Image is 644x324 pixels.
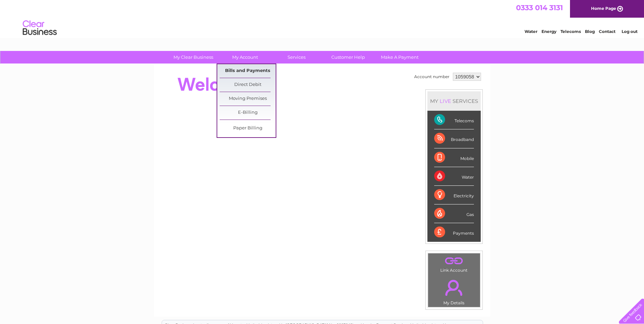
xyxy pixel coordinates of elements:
[269,51,325,64] a: Services
[434,223,474,241] div: Payments
[428,253,480,274] td: Link Account
[430,276,478,300] a: .
[22,18,57,38] img: logo.png
[220,64,276,78] a: Bills and Payments
[217,51,273,64] a: My Account
[430,255,478,267] a: .
[560,29,581,34] a: Telecoms
[220,122,276,135] a: Paper Billing
[372,51,428,64] a: Make A Payment
[525,29,537,34] a: Water
[622,29,638,34] a: Log out
[434,186,474,204] div: Electricity
[412,71,451,83] td: Account number
[438,98,453,104] div: LIVE
[220,106,276,120] a: E-Billing
[434,129,474,148] div: Broadband
[434,204,474,223] div: Gas
[428,274,480,307] td: My Details
[427,91,481,111] div: MY SERVICES
[434,111,474,129] div: Telecoms
[220,92,276,106] a: Moving Premises
[599,29,615,34] a: Contact
[516,3,563,12] a: 0333 014 3131
[434,167,474,186] div: Water
[320,51,376,64] a: Customer Help
[585,29,595,34] a: Blog
[541,29,556,34] a: Energy
[220,78,276,92] a: Direct Debit
[165,51,221,64] a: My Clear Business
[162,4,483,33] div: Clear Business is a trading name of Verastar Limited (registered in [GEOGRAPHIC_DATA] No. 3667643...
[434,148,474,167] div: Mobile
